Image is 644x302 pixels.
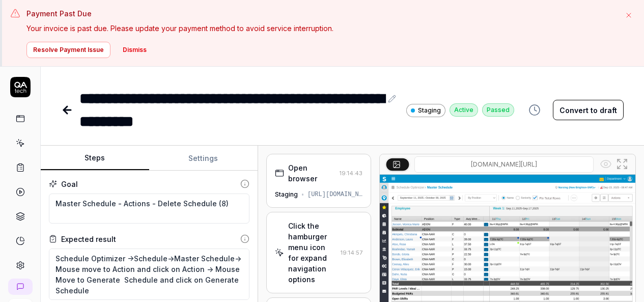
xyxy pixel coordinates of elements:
button: Settings [149,146,258,171]
div: Expected result [61,234,116,244]
div: Goal [61,179,78,189]
button: Convert to draft [553,100,624,120]
div: [URL][DOMAIN_NAME] [307,190,362,199]
a: Staging [406,103,445,117]
div: Open browser [288,162,336,184]
span: Staging [418,106,441,115]
button: Show all interative elements [598,156,614,172]
a: New conversation [8,279,33,295]
time: 19:14:43 [340,170,362,177]
p: Your invoice is past due. Please update your payment method to avoid service interruption. [26,23,615,34]
h3: Payment Past Due [26,8,615,19]
div: Click the hamburger menu icon for expand navigation options [288,221,337,285]
div: Staging [275,190,298,199]
button: View version history [522,100,547,120]
div: Active [450,103,478,117]
button: Open in full screen [614,156,630,172]
div: Passed [482,103,514,117]
button: Resolve Payment Issue [26,42,110,58]
button: Steps [41,146,149,171]
button: Dismiss [117,42,153,58]
time: 19:14:57 [341,249,362,256]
